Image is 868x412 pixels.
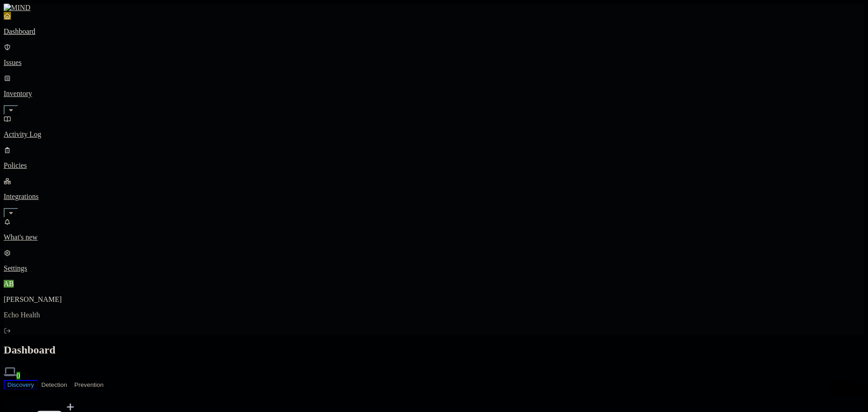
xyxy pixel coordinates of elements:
p: Integrations [4,193,864,201]
p: Dashboard [4,27,864,36]
p: Settings [4,264,864,273]
button: Detection [38,380,71,390]
img: svg%3e [4,365,16,378]
span: AB [4,280,14,288]
a: Activity Log [4,115,864,139]
p: What's new [4,233,864,241]
a: Settings [4,249,864,273]
p: Issues [4,59,864,67]
span: 0 [16,372,20,380]
a: MIND [4,4,864,12]
p: Policies [4,161,864,170]
button: Discovery [4,380,38,390]
a: Dashboard [4,12,864,36]
p: [PERSON_NAME] [4,295,864,304]
img: MIND [4,4,31,12]
button: Prevention [71,380,107,390]
p: Echo Health [4,311,864,319]
a: Policies [4,146,864,170]
p: Activity Log [4,130,864,139]
a: Issues [4,43,864,67]
a: Inventory [4,74,864,113]
a: What's new [4,218,864,241]
p: Inventory [4,90,864,98]
h2: Dashboard [4,344,864,356]
a: Integrations [4,177,864,216]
